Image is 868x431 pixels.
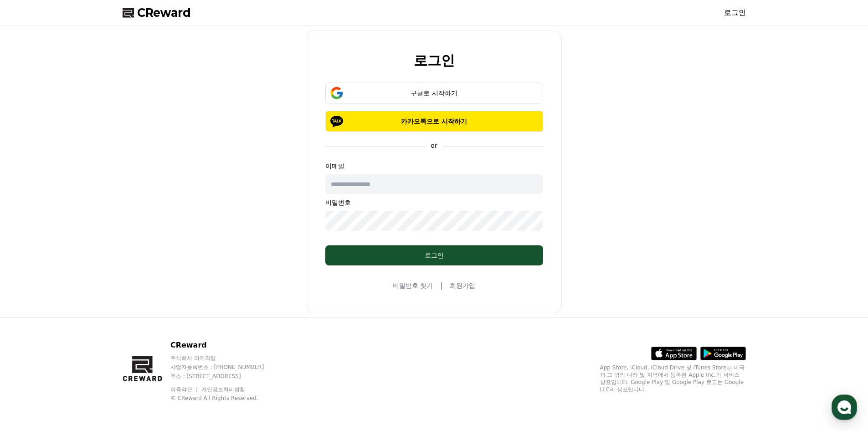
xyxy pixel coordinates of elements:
[123,5,191,20] a: CReward
[344,251,525,260] div: 로그인
[325,111,543,132] button: 카카오톡으로 시작하기
[201,386,245,393] a: 개인정보처리방침
[393,281,433,290] a: 비밀번호 찾기
[414,53,455,68] h2: 로그인
[170,373,282,380] p: 주소 : [STREET_ADDRESS]
[170,386,199,393] a: 이용약관
[170,340,282,351] p: CReward
[141,303,152,310] span: 설정
[325,245,543,265] button: 로그인
[724,7,746,18] a: 로그인
[339,88,530,98] div: 구글로 시작하기
[325,198,543,207] p: 비밀번호
[450,281,475,290] a: 회원가입
[29,303,34,310] span: 홈
[60,289,118,312] a: 대화
[425,141,442,150] p: or
[137,5,191,20] span: CReward
[440,280,442,291] span: |
[170,363,282,371] p: 사업자등록번호 : [PHONE_NUMBER]
[325,161,543,171] p: 이메일
[118,289,175,312] a: 설정
[83,303,94,311] span: 대화
[339,117,530,126] p: 카카오톡으로 시작하기
[170,395,282,402] p: © CReward All Rights Reserved.
[600,364,746,393] p: App Store, iCloud, iCloud Drive 및 iTunes Store는 미국과 그 밖의 나라 및 지역에서 등록된 Apple Inc.의 서비스 상표입니다. Goo...
[325,83,543,104] button: 구글로 시작하기
[170,354,282,362] p: 주식회사 와이피랩
[3,289,60,312] a: 홈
